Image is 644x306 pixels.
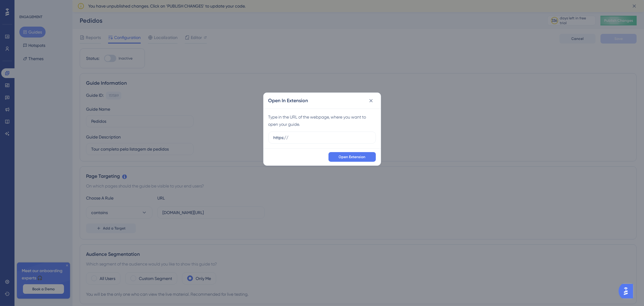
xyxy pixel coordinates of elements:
[268,113,376,128] div: Type in the URL of the webpage, where you want to open your guide.
[274,134,371,141] input: URL
[268,97,308,104] h2: Open In Extension
[339,155,366,159] span: Open Extension
[619,282,637,300] iframe: UserGuiding AI Assistant Launcher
